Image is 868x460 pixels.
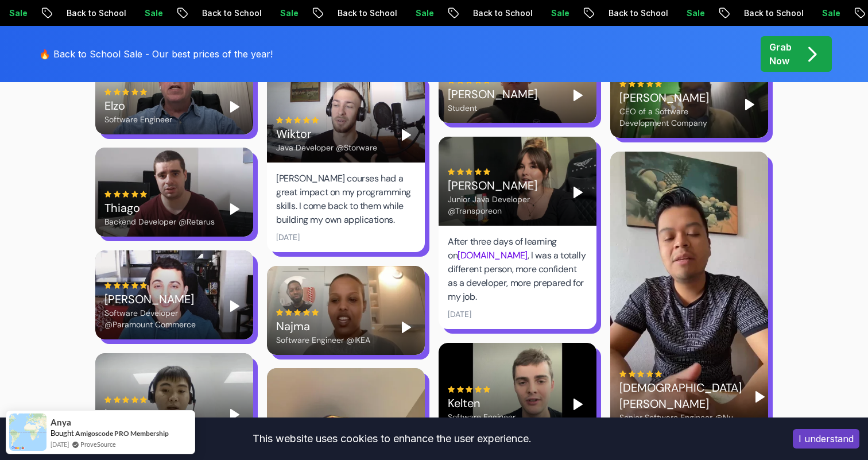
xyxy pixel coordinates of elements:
div: [DEMOGRAPHIC_DATA][PERSON_NAME] [619,380,742,412]
p: Back to School [733,7,811,19]
a: ProveSource [80,439,116,449]
div: [PERSON_NAME] courses had a great impact on my programming skills. I come back to them while buil... [276,172,416,227]
p: Sale [269,7,306,19]
button: Accept cookies [793,429,859,449]
div: Software Engineer [448,411,516,423]
button: Play [569,86,587,105]
p: Grab Now [769,40,792,68]
div: Loc [104,405,204,422]
button: Play [226,405,244,424]
button: Play [226,98,244,116]
div: Thiago [104,200,215,216]
p: Sale [676,7,712,19]
button: Play [397,318,416,337]
span: Bought [51,428,74,438]
div: Kelten [448,395,516,411]
button: Play [397,126,416,144]
button: Play [226,297,244,315]
p: Sale [811,7,848,19]
button: Play [226,200,244,218]
div: Junior Java Developer @Transporeon [448,194,560,217]
div: [PERSON_NAME] [619,90,731,106]
div: After three days of learning on , I was a totally different person, more confident as a developer... [448,235,587,304]
img: provesource social proof notification image [9,413,46,451]
div: Elzo [104,98,172,114]
button: Play [569,395,587,413]
div: Najma [276,318,370,334]
span: [DATE] [51,439,69,449]
button: Play [751,388,769,406]
a: Amigoscode PRO Membership [75,429,169,438]
div: Backend Developer @Retarus [104,216,215,227]
div: [PERSON_NAME] [448,177,560,194]
span: Anya [51,418,71,427]
div: Student [448,102,537,114]
p: 🔥 Back to School Sale - Our best prices of the year! [39,47,273,61]
div: Software Engineer [104,114,172,125]
p: Sale [405,7,441,19]
div: Software Engineer @IKEA [276,334,370,346]
p: Back to School [191,7,269,19]
div: Senior Software Engineer @Nu [619,412,742,423]
p: Back to School [327,7,405,19]
div: This website uses cookies to enhance the user experience. [9,426,776,451]
div: Software Developer @Paramount Commerce [104,307,216,330]
div: Wiktor [276,126,377,142]
p: Back to School [56,7,134,19]
div: [PERSON_NAME] [104,291,216,307]
button: Play [741,95,759,114]
p: Back to School [462,7,540,19]
div: Java Developer @Storware [276,142,377,153]
button: Play [569,183,587,202]
p: Sale [540,7,577,19]
div: [DATE] [448,308,471,320]
div: [DATE] [276,231,300,243]
div: [PERSON_NAME] [448,86,537,102]
p: Sale [134,7,170,19]
a: [DOMAIN_NAME] [458,249,528,261]
p: Back to School [598,7,676,19]
div: CEO of a Software Development Company [619,106,731,129]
